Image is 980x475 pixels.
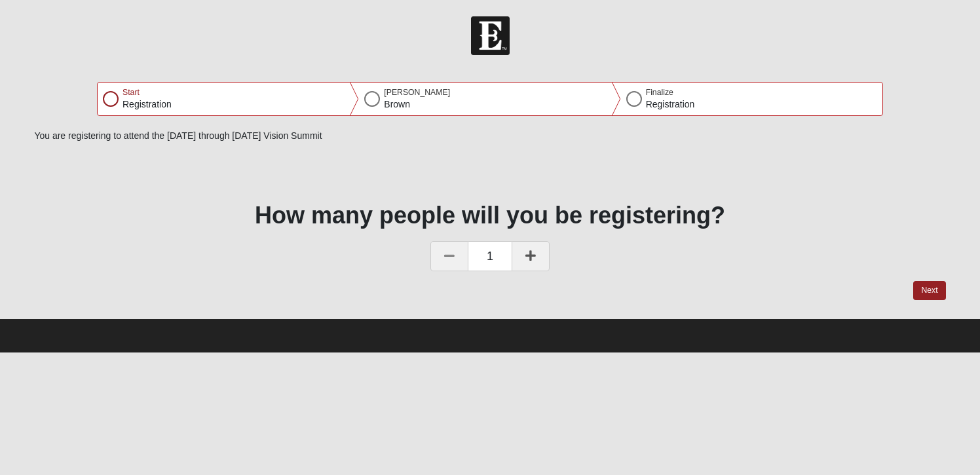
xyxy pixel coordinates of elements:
span: 1 [468,241,512,271]
p: Brown [384,98,450,111]
img: Church of Eleven22 Logo [471,16,510,55]
p: Registration [646,98,695,111]
span: Finalize [646,88,673,97]
p: You are registering to attend the [DATE] through [DATE] Vision Summit [34,129,945,143]
span: [PERSON_NAME] [384,88,450,97]
span: Start [122,88,140,97]
h1: How many people will you be registering? [34,201,945,229]
button: Next [913,281,945,300]
p: Registration [122,98,172,111]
